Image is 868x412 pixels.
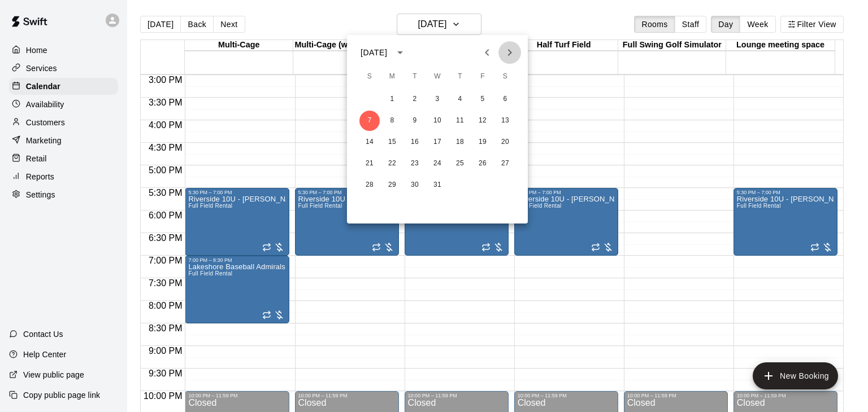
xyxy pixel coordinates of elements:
span: Saturday [495,65,515,88]
button: 18 [450,132,470,152]
span: Friday [472,65,493,88]
button: 1 [382,89,402,109]
button: 7 [359,111,380,131]
button: 25 [450,154,470,174]
button: calendar view is open, switch to year view [390,43,410,62]
button: 12 [472,111,493,131]
button: 30 [405,175,425,195]
button: Previous month [476,41,498,64]
button: 31 [427,175,448,195]
span: Wednesday [427,65,448,88]
button: 13 [495,111,515,131]
button: 11 [450,111,470,131]
span: Sunday [359,65,380,88]
button: 4 [450,89,470,109]
button: 21 [359,154,380,174]
button: 3 [427,89,448,109]
button: 24 [427,154,448,174]
button: 2 [405,89,425,109]
div: [DATE] [361,47,387,59]
button: 14 [359,132,380,152]
button: 26 [472,154,493,174]
button: 8 [382,111,402,131]
button: 5 [472,89,493,109]
button: 9 [405,111,425,131]
span: Thursday [450,65,470,88]
button: 10 [427,111,448,131]
button: 16 [405,132,425,152]
span: Monday [382,65,402,88]
button: 19 [472,132,493,152]
button: 17 [427,132,448,152]
button: 23 [405,154,425,174]
button: 27 [495,154,515,174]
button: 28 [359,175,380,195]
button: 20 [495,132,515,152]
button: 29 [382,175,402,195]
span: Tuesday [405,65,425,88]
button: 15 [382,132,402,152]
button: Next month [498,41,521,64]
button: 6 [495,89,515,109]
button: 22 [382,154,402,174]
